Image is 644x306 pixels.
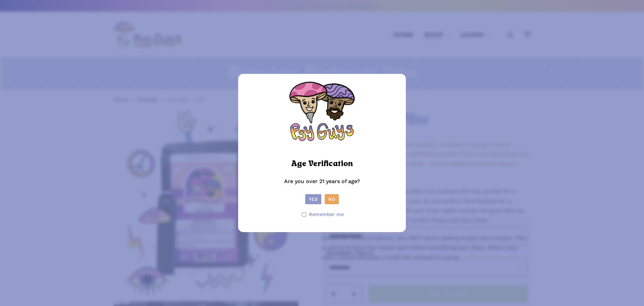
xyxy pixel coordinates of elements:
button: No [325,194,339,204]
span: Remember me [309,210,344,219]
p: Are you over 21 years of age? [245,177,399,194]
img: Psy Guys Logo [288,81,356,148]
button: Yes [305,194,321,204]
h2: Age Verification [291,157,353,171]
input: Remember me [302,212,306,217]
